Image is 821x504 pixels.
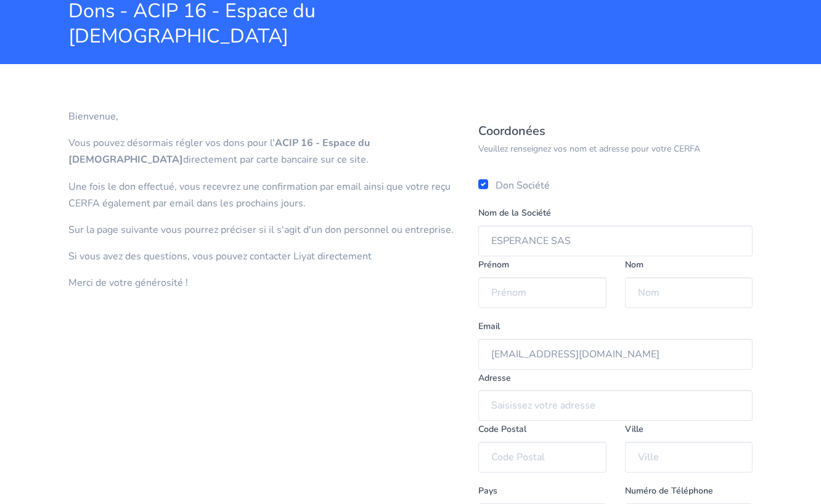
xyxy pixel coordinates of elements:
input: Prénom [478,277,607,308]
h5: Coordonées [478,123,753,139]
input: Nom de la Société [478,226,753,256]
p: Sur la page suivante vous pourrez préciser si il s'agit d'un don personnel ou entreprise. [68,222,460,238]
label: Nom [625,258,643,272]
p: Si vous avez des questions, vous pouvez contacter Liyat directement [68,248,460,265]
label: Numéro de Téléphone [625,484,713,498]
p: Vous pouvez désormais régler vos dons pour l' directement par carte bancaire sur ce site. [68,135,460,168]
label: Ville [625,422,643,437]
p: Bienvenue, [68,108,460,125]
label: Adresse [478,371,511,386]
input: Ville [625,442,753,473]
input: Nom [625,277,753,308]
input: Saisissez votre email [478,339,753,370]
p: Merci de votre générosité ! [68,275,460,291]
label: Code Postal [478,422,526,437]
input: Code Postal [478,442,607,473]
label: Nom de la Société [478,206,551,221]
p: Veuillez renseignez vos nom et adresse pour votre CERFA [478,142,753,156]
label: Don Société [496,176,550,195]
p: Une fois le don effectué, vous recevrez une confirmation par email ainsi que votre reçu CERFA éga... [68,179,460,212]
label: Prénom [478,258,509,272]
label: Pays [478,484,497,498]
label: Email [478,319,500,334]
input: Saisissez votre adresse [478,390,753,421]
